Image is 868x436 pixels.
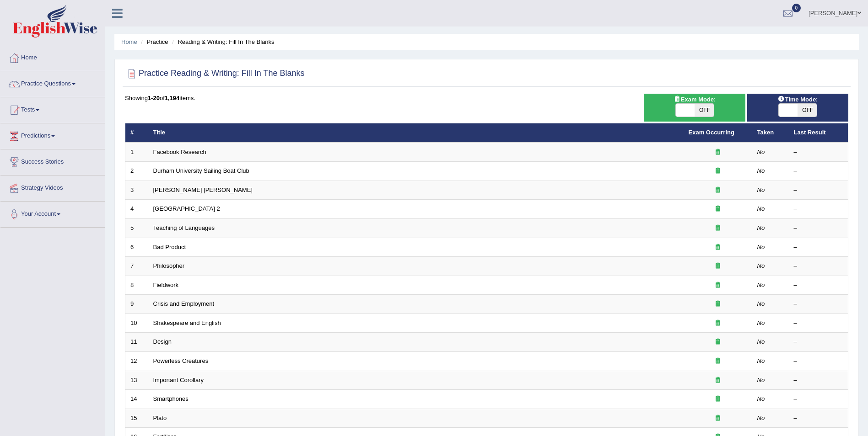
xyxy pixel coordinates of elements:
span: OFF [798,104,817,117]
a: Strategy Videos [0,175,105,198]
em: No [757,205,765,212]
em: No [757,319,765,326]
div: Exam occurring question [689,414,747,423]
li: Practice [139,37,168,46]
div: – [794,205,843,213]
td: 12 [125,351,148,371]
div: – [794,319,843,328]
div: – [794,395,843,404]
div: Exam occurring question [689,376,747,385]
a: Practice Questions [0,71,105,94]
span: Time Mode: [774,95,821,104]
div: Exam occurring question [689,148,747,157]
h2: Practice Reading & Writing: Fill In The Blanks [125,67,305,80]
td: 3 [125,181,148,200]
td: 13 [125,371,148,390]
a: Exam Occurring [689,129,734,136]
em: No [757,300,765,307]
th: Title [148,123,684,143]
div: Showing of items. [125,94,848,102]
div: – [794,338,843,346]
span: OFF [695,104,714,117]
em: No [757,338,765,345]
div: – [794,243,843,252]
a: Facebook Research [153,149,206,155]
div: Exam occurring question [689,205,747,213]
div: Exam occurring question [689,167,747,175]
a: Tests [0,97,105,120]
em: No [757,395,765,402]
div: Exam occurring question [689,186,747,195]
div: Exam occurring question [689,319,747,328]
td: 6 [125,238,148,257]
em: No [757,282,765,288]
em: No [757,224,765,231]
div: Exam occurring question [689,338,747,346]
em: No [757,262,765,269]
a: Shakespeare and English [153,319,221,326]
div: – [794,376,843,385]
div: – [794,414,843,423]
div: Exam occurring question [689,395,747,404]
div: – [794,357,843,366]
a: Home [121,38,137,45]
div: – [794,281,843,290]
td: 11 [125,333,148,352]
a: Smartphones [153,395,189,402]
em: No [757,149,765,155]
span: Exam Mode: [670,95,719,104]
div: Exam occurring question [689,224,747,233]
td: 9 [125,295,148,314]
div: – [794,167,843,175]
a: Important Corollary [153,377,204,383]
em: No [757,167,765,174]
b: 1,194 [165,95,180,101]
div: – [794,224,843,233]
a: Plato [153,415,167,421]
div: Exam occurring question [689,357,747,366]
a: Durham University Sailing Boat Club [153,167,249,174]
div: – [794,300,843,308]
a: Design [153,338,172,345]
td: 14 [125,390,148,409]
div: Exam occurring question [689,262,747,271]
li: Reading & Writing: Fill In The Blanks [170,37,274,46]
em: No [757,357,765,364]
em: No [757,377,765,383]
td: 7 [125,257,148,276]
a: Fieldwork [153,282,179,288]
td: 1 [125,143,148,162]
span: 0 [792,4,801,12]
a: Bad Product [153,244,186,250]
a: Philosopher [153,262,185,269]
em: No [757,244,765,250]
a: Success Stories [0,149,105,172]
a: Home [0,45,105,68]
td: 2 [125,162,148,181]
td: 10 [125,314,148,333]
div: Show exams occurring in exams [644,94,745,122]
a: Teaching of Languages [153,224,215,231]
th: Last Result [789,123,848,143]
div: Exam occurring question [689,281,747,290]
td: 15 [125,409,148,428]
div: Exam occurring question [689,243,747,252]
a: Predictions [0,123,105,146]
a: Crisis and Employment [153,300,215,307]
td: 5 [125,219,148,238]
a: Powerless Creatures [153,357,209,364]
div: Exam occurring question [689,300,747,308]
div: – [794,148,843,157]
div: – [794,262,843,271]
div: – [794,186,843,195]
th: # [125,123,148,143]
a: Your Account [0,202,105,224]
b: 1-20 [148,95,160,101]
td: 8 [125,276,148,295]
a: [PERSON_NAME] [PERSON_NAME] [153,186,253,193]
td: 4 [125,200,148,219]
th: Taken [752,123,789,143]
a: [GEOGRAPHIC_DATA] 2 [153,205,220,212]
em: No [757,186,765,193]
em: No [757,415,765,421]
